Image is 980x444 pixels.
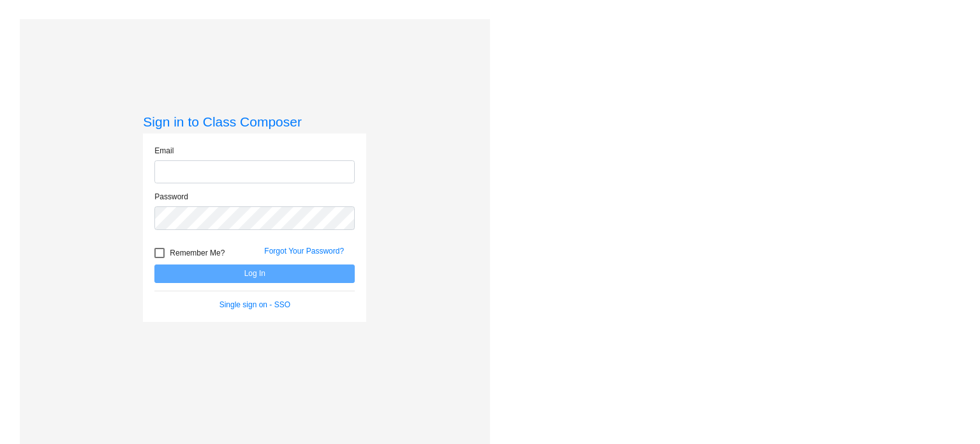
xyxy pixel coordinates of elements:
[154,191,188,203] label: Password
[264,247,344,256] a: Forgot Your Password?
[154,145,174,157] label: Email
[143,114,366,130] h3: Sign in to Class Composer
[219,300,290,309] a: Single sign on - SSO
[154,264,355,283] button: Log In
[170,245,225,261] span: Remember Me?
